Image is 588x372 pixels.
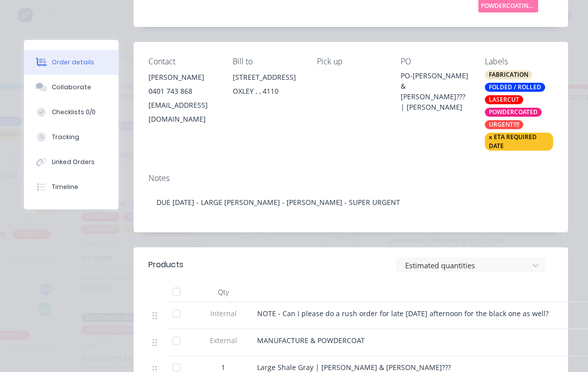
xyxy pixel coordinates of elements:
span: Large Shale Gray | [PERSON_NAME] & [PERSON_NAME]??? [257,363,451,372]
div: POWDERCOATED [485,108,542,117]
div: [STREET_ADDRESS] [233,70,301,84]
div: Linked Orders [52,158,95,167]
div: FABRICATION [485,70,532,79]
div: [EMAIL_ADDRESS][DOMAIN_NAME] [148,98,217,126]
div: Products [148,259,183,271]
span: NOTE - Can I please do a rush order for late [DATE] afternoon for the black one as well? [257,309,549,318]
span: MANUFACTURE & POWDERCOAT [257,336,365,345]
button: Collaborate [24,75,119,100]
div: PO-[PERSON_NAME] & [PERSON_NAME]??? | [PERSON_NAME] [401,70,469,112]
div: OXLEY , , 4110 [233,84,301,98]
button: Timeline [24,175,119,199]
div: x ETA REQUIRED DATE [485,133,553,151]
div: Order details [52,58,94,67]
div: Timeline [52,183,78,191]
div: Contact [148,57,217,66]
div: FOLDED / ROLLED [485,83,545,92]
div: [PERSON_NAME] [148,70,217,84]
div: LASERCUT [485,95,523,104]
div: DUE [DATE] - LARGE [PERSON_NAME] - [PERSON_NAME] - SUPER URGENT [148,187,553,217]
div: Bill to [233,57,301,66]
div: [STREET_ADDRESS]OXLEY , , 4110 [233,70,301,102]
div: Labels [485,57,553,66]
span: External [197,335,249,346]
button: Linked Orders [24,150,119,175]
div: [PERSON_NAME]0401 743 868[EMAIL_ADDRESS][DOMAIN_NAME] [148,70,217,126]
button: Checklists 0/0 [24,100,119,125]
div: Pick up [317,57,385,66]
div: PO [401,57,469,66]
span: Internal [197,308,249,319]
div: Notes [148,174,553,183]
div: Collaborate [52,83,91,92]
button: Tracking [24,125,119,150]
div: Qty [193,282,253,302]
div: URGENT!!!! [485,120,523,129]
div: Tracking [52,133,79,142]
button: Order details [24,50,119,75]
div: 0401 743 868 [148,84,217,98]
div: Checklists 0/0 [52,108,96,117]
